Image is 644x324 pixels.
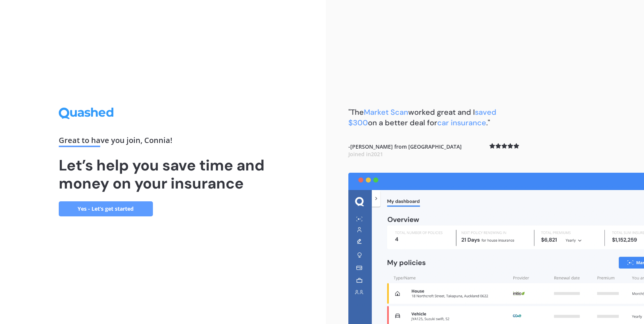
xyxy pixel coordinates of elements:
img: dashboard.webp [348,173,644,324]
span: Joined in 2021 [348,151,383,158]
h1: Let’s help you save time and money on your insurance [59,156,267,192]
b: - [PERSON_NAME] from [GEOGRAPHIC_DATA] [348,143,462,158]
a: Yes - Let’s get started [59,201,153,216]
span: car insurance [437,118,486,128]
b: "The worked great and I on a better deal for ." [348,107,496,128]
div: Great to have you join , Connia ! [59,137,267,147]
span: saved $300 [348,107,496,128]
span: Market Scan [364,107,408,117]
